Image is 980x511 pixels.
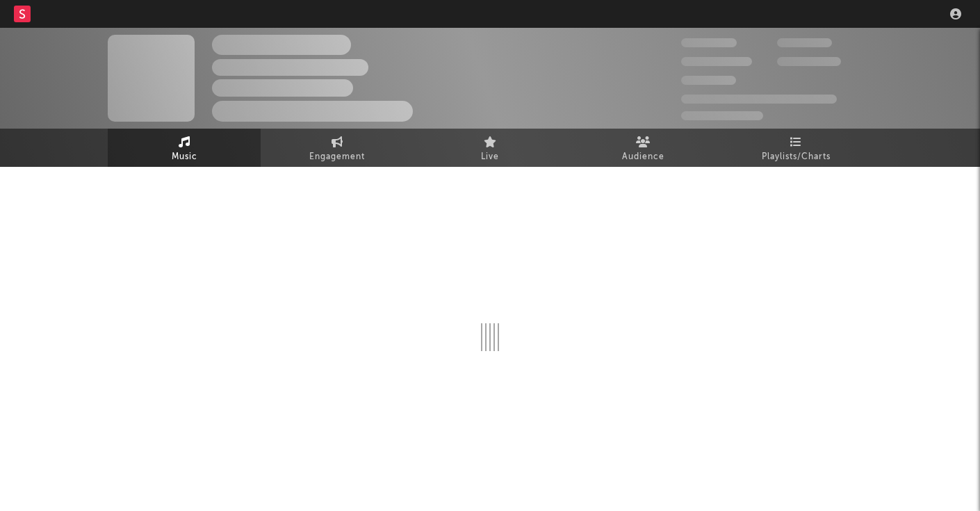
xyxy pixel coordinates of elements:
span: 50,000,000 [681,57,752,66]
a: Live [414,129,566,167]
span: 100,000 [777,38,832,47]
span: Jump Score: 85.0 [681,111,763,120]
span: 50,000,000 Monthly Listeners [681,95,837,104]
span: 1,000,000 [777,57,841,66]
span: 300,000 [681,38,737,47]
span: Audience [622,149,664,165]
a: Music [108,129,261,167]
span: Live [481,149,499,165]
span: Music [172,149,197,165]
span: Engagement [309,149,365,165]
span: Playlists/Charts [762,149,831,165]
a: Playlists/Charts [719,129,872,167]
span: 100,000 [681,76,736,85]
a: Engagement [261,129,414,167]
a: Audience [566,129,719,167]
